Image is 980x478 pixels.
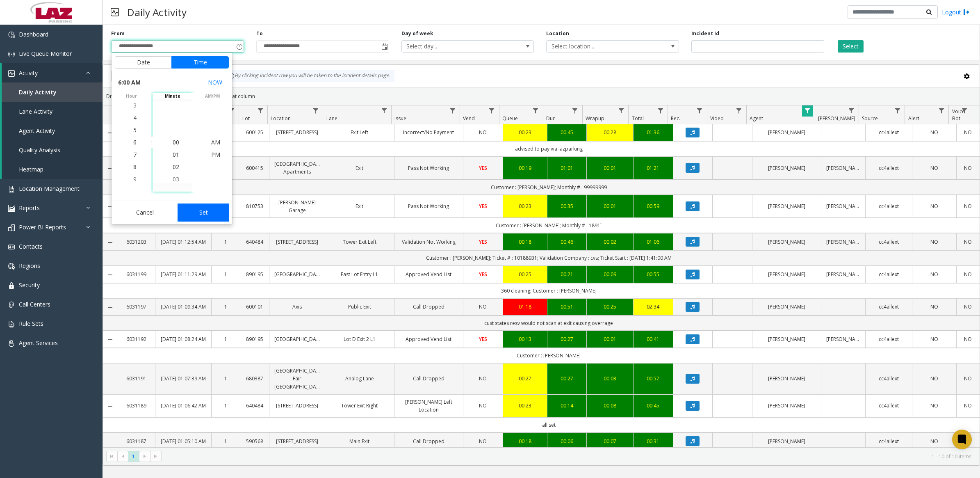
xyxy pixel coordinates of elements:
[826,202,860,210] a: [PERSON_NAME]
[330,375,389,382] a: Analog Lane
[123,375,150,382] a: 6031191
[19,69,38,77] span: Activity
[245,128,264,136] a: 600125
[871,128,907,136] a: cc4allext
[2,140,103,160] a: Quality Analysis
[245,202,264,210] a: 810753
[592,270,628,278] div: 00:09
[8,205,15,212] img: 'icon'
[310,105,321,117] a: Location Filter Menu
[962,128,975,136] a: NO
[552,303,582,311] a: 00:51
[19,30,48,38] span: Dashboard
[508,335,542,343] div: 00:13
[8,282,15,289] img: 'icon'
[592,375,628,382] a: 00:03
[508,238,542,246] a: 00:18
[19,320,43,327] span: Rule Sets
[734,105,745,117] a: Video Filter Menu
[547,41,652,52] span: Select location...
[399,238,458,246] a: Validation Not Working
[330,437,389,445] a: Main Exit
[255,105,266,117] a: Lot Filter Menu
[274,270,320,278] a: [GEOGRAPHIC_DATA]
[468,437,498,445] a: NO
[19,88,57,96] span: Daily Activity
[103,105,980,447] div: Data table
[274,238,320,246] a: [STREET_ADDRESS]
[592,128,628,136] div: 00:28
[552,270,582,278] a: 00:21
[118,283,980,298] td: 360 cleaning; Customer : [PERSON_NAME]
[638,202,668,210] div: 00:59
[757,202,816,210] a: [PERSON_NAME]
[962,202,975,210] a: NO
[757,238,816,246] a: [PERSON_NAME]
[103,239,118,246] a: Collapse Details
[468,202,498,210] a: YES
[508,164,542,172] a: 00:19
[638,335,668,343] a: 00:41
[118,141,980,156] td: advised to pay via lazparking
[552,335,582,343] a: 00:27
[552,437,582,445] div: 00:06
[592,335,628,343] a: 00:01
[8,186,15,192] img: 'icon'
[638,164,668,172] div: 01:21
[917,164,951,172] a: NO
[479,402,487,409] span: NO
[330,270,389,278] a: East Lot Entry L1
[479,375,487,382] span: NO
[508,128,542,136] a: 00:23
[19,127,55,135] span: Agent Activity
[963,8,970,16] img: logout
[274,335,320,343] a: [GEOGRAPHIC_DATA]
[694,105,705,117] a: Rec. Filter Menu
[508,375,542,382] div: 00:27
[123,437,150,445] a: 6031187
[508,303,542,311] a: 01:18
[962,402,975,409] a: NO
[917,375,951,382] a: NO
[552,164,582,172] a: 01:01
[103,89,980,103] div: Drag a column header and drop it here to group by that column
[552,402,582,409] div: 00:14
[111,2,119,22] img: pageIcon
[19,339,58,347] span: Agent Services
[160,402,206,409] a: [DATE] 01:06:42 AM
[479,271,487,278] span: YES
[160,375,206,382] a: [DATE] 01:07:39 AM
[757,402,816,409] a: [PERSON_NAME]
[153,93,192,99] span: minute
[103,272,118,278] a: Collapse Details
[479,203,487,210] span: YES
[378,105,390,117] a: Lane Filter Menu
[330,238,389,246] a: Tower Exit Left
[399,270,458,278] a: Approved Vend List
[192,93,232,99] span: AM/PM
[112,93,151,99] span: hour
[245,335,264,343] a: 890195
[479,238,487,245] span: YES
[826,238,860,246] a: [PERSON_NAME]
[330,202,389,210] a: Exit
[592,402,628,409] a: 00:08
[8,302,15,308] img: 'icon'
[757,437,816,445] a: [PERSON_NAME]
[274,128,320,136] a: [STREET_ADDRESS]
[274,437,320,445] a: [STREET_ADDRESS]
[217,238,235,246] a: 1
[2,160,103,179] a: Heatmap
[592,238,628,246] a: 00:02
[330,335,389,343] a: Lot D Exit 2 L1
[917,335,951,343] a: NO
[123,270,150,278] a: 6031199
[123,335,150,343] a: 6031192
[757,375,816,382] a: [PERSON_NAME]
[552,238,582,246] a: 00:46
[235,41,244,52] span: Toggle popup
[942,8,970,16] a: Logout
